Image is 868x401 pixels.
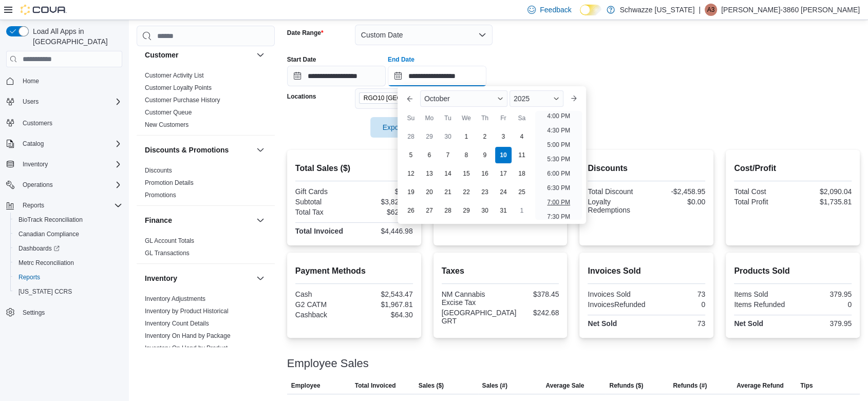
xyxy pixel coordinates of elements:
span: 2025 [514,94,530,103]
div: Cashback [295,311,352,319]
div: day-30 [477,202,493,219]
div: day-20 [421,184,438,200]
div: day-29 [458,202,475,219]
li: 5:00 PM [543,139,574,151]
div: Total Discount [588,187,644,196]
span: New Customers [145,121,188,129]
div: $2,543.47 [356,290,412,298]
div: Customer [137,69,275,135]
div: Discounts & Promotions [137,164,275,205]
span: Inventory On Hand by Product [145,344,228,352]
div: $1,967.81 [356,300,412,309]
span: Customer Loyalty Points [145,84,212,92]
span: Refunds (#) [673,381,707,390]
span: October [424,94,450,103]
div: day-7 [440,147,456,163]
div: day-21 [440,184,456,200]
h2: Taxes [442,265,559,277]
span: Reports [18,199,122,212]
span: RGO10 Santa Fe [359,92,457,104]
a: Settings [18,307,49,319]
span: Discounts [145,166,172,175]
label: End Date [388,55,414,64]
span: Settings [18,306,122,319]
li: 7:00 PM [543,196,574,208]
div: Subtotal [295,198,352,206]
strong: Total Invoiced [295,227,343,235]
p: [PERSON_NAME]-3860 [PERSON_NAME] [721,4,860,16]
div: $378.45 [502,290,559,298]
span: BioTrack Reconciliation [18,216,83,224]
div: Finance [137,235,275,263]
a: Inventory by Product Historical [145,308,229,315]
span: Total Invoiced [355,381,396,390]
div: day-6 [421,147,438,163]
span: Metrc Reconciliation [18,259,74,267]
button: Reports [2,198,126,213]
div: $0.00 [649,198,705,206]
div: G2 CATM [295,300,352,309]
button: Previous Month [402,90,418,107]
a: Home [18,75,43,87]
input: Dark Mode [580,5,601,15]
a: Dashboards [10,241,126,256]
strong: Net Sold [734,319,763,328]
span: Home [23,77,39,85]
div: day-3 [495,128,512,145]
div: Sa [514,110,530,126]
a: Promotion Details [145,179,194,186]
label: Locations [287,92,316,101]
span: Catalog [23,140,44,148]
span: GL Account Totals [145,237,194,245]
div: day-30 [440,128,456,145]
div: Cash [295,290,352,298]
span: Sales (#) [482,381,507,390]
span: Home [18,74,122,87]
p: | [699,4,701,16]
div: 73 [649,319,705,328]
button: Home [2,73,126,88]
button: BioTrack Reconciliation [10,213,126,227]
span: Average Refund [737,381,784,390]
div: October, 2025 [402,127,531,220]
button: Customer [254,49,267,61]
span: Inventory [18,158,122,170]
h3: Finance [145,215,172,225]
h2: Payment Methods [295,265,413,277]
div: day-8 [458,147,475,163]
button: Settings [2,305,126,320]
div: day-1 [458,128,475,145]
div: Button. Open the month selector. October is currently selected. [420,90,507,107]
h2: Discounts [588,162,705,175]
li: 6:30 PM [543,182,574,194]
span: Operations [18,179,122,191]
span: Customer Purchase History [145,96,220,104]
div: Items Refunded [734,300,790,309]
div: Total Profit [734,198,790,206]
div: day-2 [477,128,493,145]
span: Users [18,96,122,108]
button: Canadian Compliance [10,227,126,241]
span: Washington CCRS [14,285,122,298]
h2: Cost/Profit [734,162,852,175]
a: BioTrack Reconciliation [14,214,87,226]
span: [US_STATE] CCRS [18,288,72,296]
h3: Inventory [145,273,177,283]
div: day-4 [514,128,530,145]
span: Tips [800,381,813,390]
div: day-24 [495,184,512,200]
span: Reports [18,273,40,281]
div: 0 [649,300,705,309]
nav: Complex example [6,69,122,347]
button: Discounts & Promotions [254,144,267,156]
a: GL Transactions [145,250,190,257]
div: day-1 [514,202,530,219]
span: Catalog [18,138,122,150]
a: Inventory Count Details [145,320,209,327]
div: day-26 [403,202,419,219]
span: Reports [23,201,44,209]
div: Invoices Sold [588,290,644,298]
div: Su [403,110,419,126]
div: 73 [649,290,705,298]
